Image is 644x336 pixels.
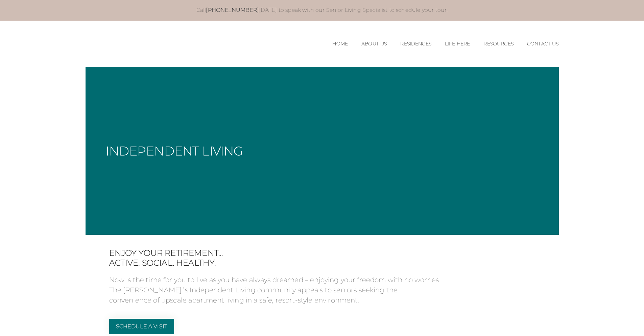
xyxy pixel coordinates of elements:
a: Life Here [445,41,470,47]
span: Enjoy your retirement… [109,248,440,258]
h1: Independent Living [106,145,243,157]
a: Resources [483,41,513,47]
p: Call [DATE] to speak with our Senior Living Specialist to schedule your tour. [92,7,552,14]
a: Residences [400,41,431,47]
span: Active. Social. Healthy. [109,258,440,268]
a: Home [332,41,348,47]
a: About Us [361,41,387,47]
a: Contact Us [527,41,559,47]
p: Now is the time for you to live as you have always dreamed – enjoying your freedom with no worrie... [109,275,440,305]
a: [PHONE_NUMBER] [206,7,259,13]
a: Schedule a Visit [109,319,174,334]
